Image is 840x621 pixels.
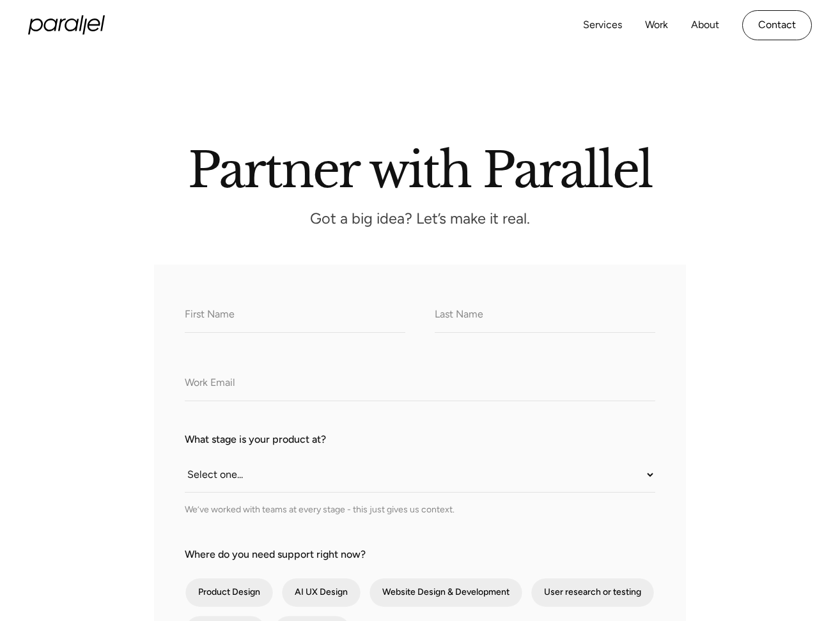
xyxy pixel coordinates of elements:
label: Where do you need support right now? [185,547,655,562]
a: Work [645,16,668,34]
input: Last Name [435,298,655,333]
input: Work Email [185,366,655,401]
input: First Name [185,298,405,333]
div: We’ve worked with teams at every stage - this just gives us context. [185,503,655,516]
a: About [691,16,719,34]
a: Contact [742,10,812,40]
h2: Partner with Parallel [75,148,765,188]
p: Got a big idea? Let’s make it real. [228,213,612,224]
label: What stage is your product at? [185,432,655,447]
a: home [28,15,105,34]
a: Services [583,16,622,34]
